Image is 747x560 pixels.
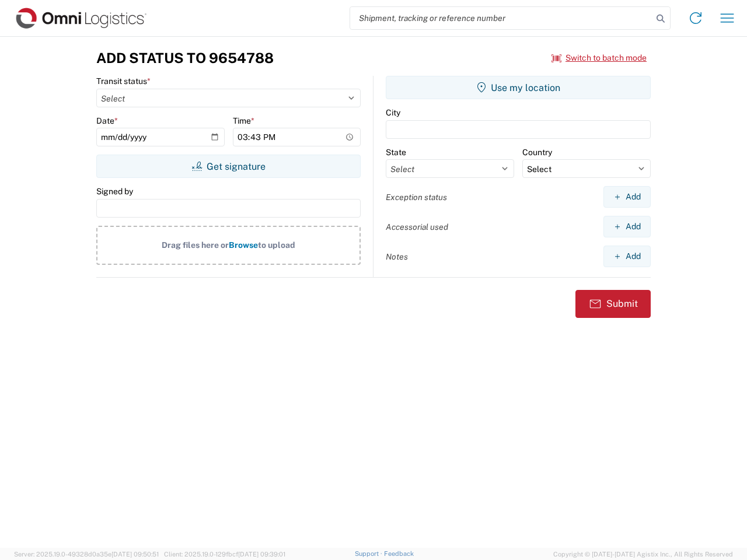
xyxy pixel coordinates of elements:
[386,251,408,262] label: Notes
[384,550,414,557] a: Feedback
[162,240,229,250] span: Drag files here or
[14,551,159,558] span: Server: 2025.19.0-49328d0a35e
[96,76,151,86] label: Transit status
[386,107,400,118] label: City
[386,192,447,202] label: Exception status
[229,240,258,250] span: Browse
[603,246,651,267] button: Add
[386,147,406,157] label: State
[386,76,651,99] button: Use my location
[111,551,159,558] span: [DATE] 09:50:51
[96,155,361,178] button: Get signature
[522,147,552,157] label: Country
[355,550,384,557] a: Support
[233,116,254,126] label: Time
[553,549,733,559] span: Copyright © [DATE]-[DATE] Agistix Inc., All Rights Reserved
[350,7,652,29] input: Shipment, tracking or reference number
[238,551,285,558] span: [DATE] 09:39:01
[96,50,274,66] h3: Add Status to 9654788
[386,222,448,232] label: Accessorial used
[258,240,295,250] span: to upload
[164,551,285,558] span: Client: 2025.19.0-129fbcf
[603,186,651,208] button: Add
[96,116,118,126] label: Date
[603,216,651,237] button: Add
[551,48,647,68] button: Switch to batch mode
[575,290,651,318] button: Submit
[96,186,133,197] label: Signed by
